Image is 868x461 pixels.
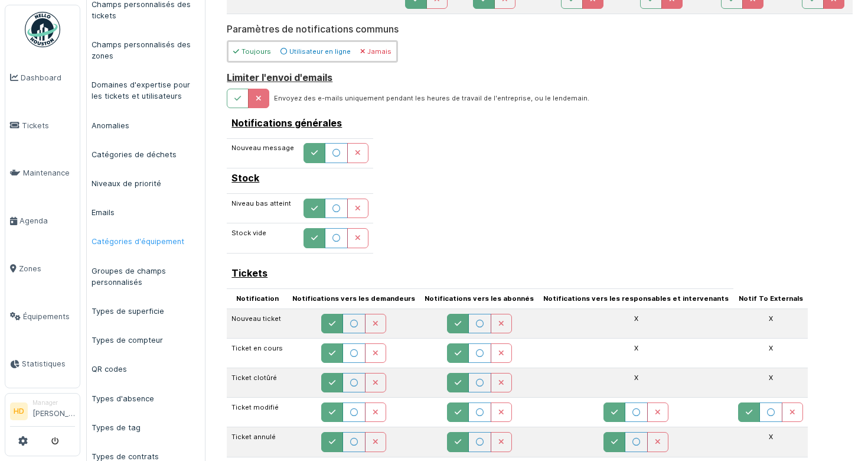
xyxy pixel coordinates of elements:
li: [PERSON_NAME] [32,398,75,424]
a: Types de compteur [87,326,205,355]
td: X [539,338,733,368]
a: Niveaux de priorité [87,169,205,198]
a: Types de superficie [87,297,205,326]
td: Nouveau ticket [227,309,288,338]
a: Domaines d'expertise pour les tickets et utilisateurs [87,70,205,111]
span: Agenda [19,215,75,226]
td: Ticket annulé [227,427,288,457]
h6: Stock [231,173,368,184]
span: Équipements [23,311,75,322]
a: Maintenance [5,150,80,197]
th: Notifications vers les responsables et intervenants [539,288,733,309]
td: X [733,427,808,457]
div: Toujours [233,47,271,57]
a: Emails [87,198,205,227]
a: Types de tag [87,413,205,442]
div: Manager [32,398,75,407]
div: Jamais [360,47,391,57]
td: X [733,309,808,338]
label: Niveau bas atteint [231,199,291,209]
th: Notifications vers les demandeurs [288,288,420,309]
td: Ticket modifié [227,398,288,427]
a: Dashboard [5,54,80,102]
td: X [733,338,808,368]
a: Catégories de déchets [87,140,205,169]
td: X [539,309,733,338]
h6: Notifications générales [231,118,368,129]
label: Nouveau message [231,143,294,153]
a: Champs personnalisés des zones [87,30,205,70]
a: Équipements [5,293,80,340]
div: Envoyez des e-mails uniquement pendant les heures de travail de l'entreprise, ou le lendemain. [274,93,589,103]
h6: Limiter l'envoi d'emails [227,72,853,83]
span: Dashboard [21,72,75,83]
h6: Tickets [231,268,729,279]
span: Maintenance [23,167,75,178]
a: Anomalies [87,111,205,140]
a: QR codes [87,355,205,384]
a: Groupes de champs personnalisés [87,257,205,297]
a: Zones [5,245,80,293]
a: Types d'absence [87,384,205,413]
td: Ticket en cours [227,338,288,368]
td: Ticket clotûré [227,368,288,398]
th: Notification [227,288,288,309]
span: Statistiques [22,358,75,369]
div: Utilisateur en ligne [280,47,351,57]
span: translation missing: fr.company.notif_to_externals [739,294,803,303]
h6: Paramètres de notifications communs [227,24,853,35]
a: HD Manager[PERSON_NAME] [10,398,75,427]
a: Catégories d'équipement [87,227,205,256]
span: Zones [19,263,75,274]
td: X [539,368,733,398]
img: Badge_color-CXgf-gQk.svg [25,12,60,47]
a: Tickets [5,102,80,150]
li: HD [10,402,28,420]
a: Statistiques [5,340,80,388]
th: Notifications vers les abonnés [420,288,539,309]
span: Tickets [22,120,75,131]
td: X [733,368,808,398]
a: Agenda [5,197,80,245]
label: Stock vide [231,228,266,238]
